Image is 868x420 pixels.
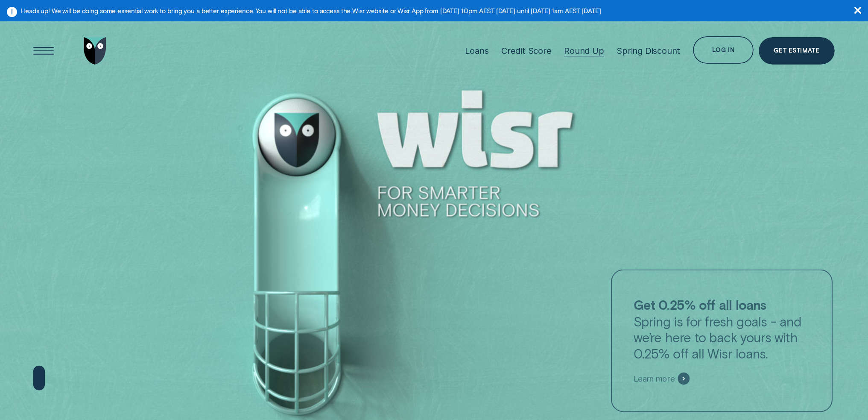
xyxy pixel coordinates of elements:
[465,20,488,81] a: Loans
[634,297,810,362] p: Spring is for fresh goals - and we’re here to back yours with 0.25% off all Wisr loans.
[617,45,680,56] div: Spring Discount
[693,36,754,64] button: Log in
[759,37,835,65] a: Get Estimate
[634,374,675,384] span: Learn more
[30,37,57,65] button: Open Menu
[84,37,106,65] img: Wisr
[611,270,833,412] a: Get 0.25% off all loansSpring is for fresh goals - and we’re here to back yours with 0.25% off al...
[465,45,488,56] div: Loans
[564,20,604,81] a: Round Up
[82,20,109,81] a: Go to home page
[634,297,766,312] strong: Get 0.25% off all loans
[617,20,680,81] a: Spring Discount
[501,45,552,56] div: Credit Score
[501,20,552,81] a: Credit Score
[564,45,604,56] div: Round Up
